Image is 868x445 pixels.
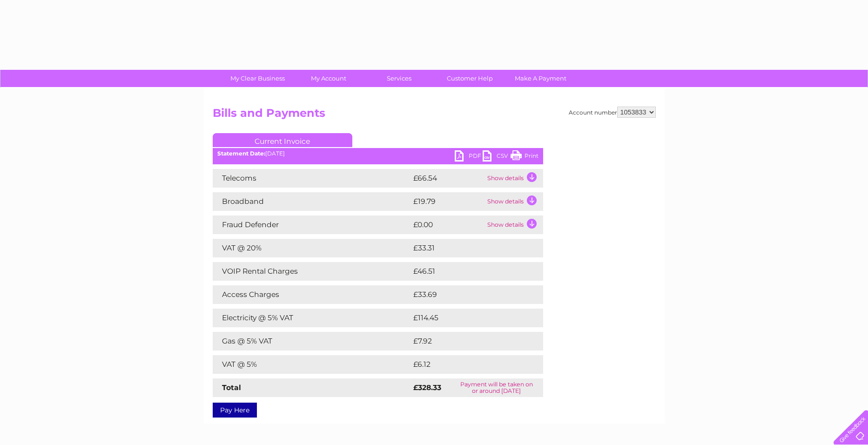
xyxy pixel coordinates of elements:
[485,169,543,188] td: Show details
[213,107,656,124] h2: Bills and Payments
[361,70,437,87] a: Services
[411,355,520,374] td: £6.12
[213,285,411,304] td: Access Charges
[411,262,524,281] td: £46.51
[483,150,511,164] a: CSV
[450,378,543,397] td: Payment will be taken on or around [DATE]
[511,150,538,164] a: Print
[413,383,441,392] strong: £328.33
[213,332,411,351] td: Gas @ 5% VAT
[411,169,485,188] td: £66.54
[485,192,543,211] td: Show details
[213,133,352,147] a: Current Invoice
[411,239,523,257] td: £33.31
[569,107,656,118] div: Account number
[290,70,367,87] a: My Account
[502,70,579,87] a: Make A Payment
[485,216,543,234] td: Show details
[213,216,411,234] td: Fraud Defender
[411,192,485,211] td: £19.79
[411,309,525,327] td: £114.45
[213,309,411,327] td: Electricity @ 5% VAT
[411,285,525,304] td: £33.69
[213,355,411,374] td: VAT @ 5%
[219,70,296,87] a: My Clear Business
[455,150,483,164] a: PDF
[411,332,521,351] td: £7.92
[213,403,257,418] a: Pay Here
[213,169,411,188] td: Telecoms
[222,383,241,392] strong: Total
[213,262,411,281] td: VOIP Rental Charges
[213,150,543,157] div: [DATE]
[431,70,508,87] a: Customer Help
[213,192,411,211] td: Broadband
[213,239,411,257] td: VAT @ 20%
[411,216,485,234] td: £0.00
[217,150,265,157] b: Statement Date:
